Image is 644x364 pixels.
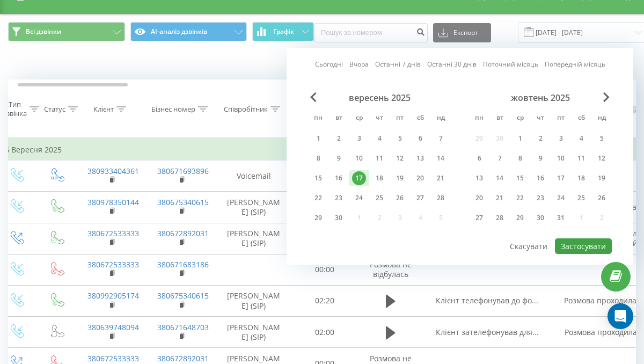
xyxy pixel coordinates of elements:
div: ср 17 вер 2025 р. [349,170,369,186]
td: [PERSON_NAME] (SIP) [216,223,291,254]
div: 31 [554,211,568,225]
div: 20 [413,171,427,185]
div: пн 15 вер 2025 р. [308,170,328,186]
div: 17 [554,171,568,185]
div: пт 12 вер 2025 р. [390,150,410,166]
div: 23 [332,191,346,205]
abbr: середа [512,111,528,127]
div: нд 7 вер 2025 р. [430,130,451,147]
a: 380672892031 [157,353,209,363]
abbr: неділя [594,111,610,127]
div: 8 [311,151,325,165]
abbr: середа [351,111,367,127]
div: 8 [513,151,527,165]
span: Всі дзвінки [26,27,61,36]
a: 380978350144 [87,197,139,207]
abbr: субота [412,111,428,127]
td: [PERSON_NAME] (SIP) [216,192,291,223]
div: пт 17 жовт 2025 р. [551,170,571,186]
div: ср 1 жовт 2025 р. [510,130,530,147]
div: сб 11 жовт 2025 р. [571,150,591,166]
div: 5 [595,132,609,145]
div: пн 27 жовт 2025 р. [469,210,489,226]
button: Експорт [433,23,491,42]
td: [PERSON_NAME] (SIP) [216,317,291,348]
a: Попередній місяць [545,59,605,69]
div: 27 [472,211,486,225]
a: 380671693896 [157,166,209,176]
abbr: неділя [433,111,449,127]
abbr: субота [573,111,589,127]
div: сб 25 жовт 2025 р. [571,190,591,206]
div: нд 14 вер 2025 р. [430,150,451,166]
div: 3 [554,132,568,145]
div: 3 [352,132,366,145]
a: 380675340615 [157,197,209,207]
div: 11 [574,151,588,165]
a: 380933404361 [87,166,139,176]
span: Previous Month [310,92,317,102]
span: Клієнт зателефонував для... [436,327,539,337]
div: чт 16 жовт 2025 р. [530,170,551,186]
div: сб 6 вер 2025 р. [410,130,430,147]
div: Open Intercom Messenger [608,303,633,329]
abbr: четвер [532,111,548,127]
div: жовтень 2025 [469,92,612,103]
div: 20 [472,191,486,205]
div: 1 [311,132,325,145]
div: чт 9 жовт 2025 р. [530,150,551,166]
div: 12 [595,151,609,165]
div: ср 24 вер 2025 р. [349,190,369,206]
span: Графік [273,28,294,35]
div: 9 [332,151,346,165]
a: 380672892031 [157,228,209,238]
div: пт 19 вер 2025 р. [390,170,410,186]
div: вт 9 вер 2025 р. [328,150,349,166]
div: пн 29 вер 2025 р. [308,210,328,226]
a: 380675340615 [157,290,209,301]
div: пн 13 жовт 2025 р. [469,170,489,186]
div: пн 8 вер 2025 р. [308,150,328,166]
abbr: понеділок [310,111,326,127]
div: чт 4 вер 2025 р. [369,130,390,147]
abbr: вівторок [492,111,508,127]
div: вт 28 жовт 2025 р. [489,210,510,226]
abbr: п’ятниця [392,111,408,127]
span: Клієнт телефонував до фо... [436,295,538,305]
div: вт 23 вер 2025 р. [328,190,349,206]
div: ср 15 жовт 2025 р. [510,170,530,186]
div: вт 16 вер 2025 р. [328,170,349,186]
div: 17 [352,171,366,185]
div: нд 12 жовт 2025 р. [591,150,612,166]
div: вт 7 жовт 2025 р. [489,150,510,166]
div: 21 [434,171,448,185]
a: Сьогодні [315,59,343,69]
button: Скасувати [504,238,553,254]
a: Поточний місяць [483,59,538,69]
div: 27 [413,191,427,205]
div: Тип дзвінка [3,100,27,118]
div: 13 [472,171,486,185]
div: Статус [44,105,65,114]
div: сб 27 вер 2025 р. [410,190,430,206]
div: вт 30 вер 2025 р. [328,210,349,226]
div: 26 [393,191,407,205]
div: 21 [493,191,507,205]
div: сб 20 вер 2025 р. [410,170,430,186]
div: вересень 2025 [308,92,451,103]
td: 02:20 [291,285,358,316]
div: нд 26 жовт 2025 р. [591,190,612,206]
div: 18 [574,171,588,185]
div: пт 26 вер 2025 р. [390,190,410,206]
div: 6 [413,132,427,145]
div: 29 [513,211,527,225]
div: пт 5 вер 2025 р. [390,130,410,147]
div: 14 [493,171,507,185]
div: пн 6 жовт 2025 р. [469,150,489,166]
div: 29 [311,211,325,225]
div: ср 3 вер 2025 р. [349,130,369,147]
div: пн 22 вер 2025 р. [308,190,328,206]
abbr: п’ятниця [553,111,569,127]
div: сб 13 вер 2025 р. [410,150,430,166]
div: вт 2 вер 2025 р. [328,130,349,147]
